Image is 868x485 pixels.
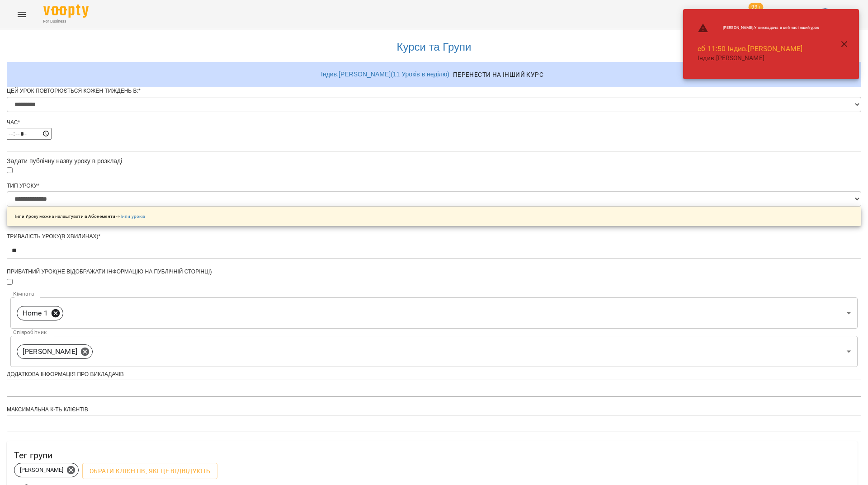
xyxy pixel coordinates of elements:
h6: Тег групи [14,448,850,462]
div: Приватний урок(не відображати інформацію на публічній сторінці) [7,268,861,276]
a: Типи уроків [120,214,145,219]
button: Menu [11,4,33,25]
h3: Курси та Групи [11,41,857,53]
p: Home 1 [23,308,48,319]
div: Час [7,119,861,127]
span: Перенести на інший курс [453,69,543,80]
p: [PERSON_NAME] [23,346,77,357]
a: Індив.[PERSON_NAME] ( 11 Уроків в неділю ) [321,71,449,78]
div: [PERSON_NAME] [10,336,858,367]
div: Додаткова інформація про викладачів [7,371,861,378]
div: Тип Уроку [7,182,861,190]
span: [PERSON_NAME] [14,466,69,474]
div: Тривалість уроку(в хвилинах) [7,233,861,240]
div: [PERSON_NAME] [14,463,79,477]
div: Home 1 [10,297,858,329]
button: Обрати клієнтів, які це відвідують [82,463,217,479]
p: Індив.[PERSON_NAME] [698,54,819,63]
div: Максимальна к-ть клієнтів [7,406,861,414]
a: сб 11:50 Індив.[PERSON_NAME] [698,44,802,53]
img: Voopty Logo [43,5,89,18]
div: [PERSON_NAME] [17,344,93,359]
li: [PERSON_NAME] : У викладача в цей час інший урок [690,19,826,37]
span: 99+ [749,3,764,12]
button: Перенести на інший курс [449,66,547,83]
div: Задати публічну назву уроку в розкладі [7,156,861,165]
span: For Business [43,19,89,24]
div: Цей урок повторюється кожен тиждень в: [7,87,861,95]
div: Home 1 [17,306,63,320]
span: Обрати клієнтів, які це відвідують [90,466,210,476]
p: Типи Уроку можна налаштувати в Абонементи -> [14,213,145,220]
